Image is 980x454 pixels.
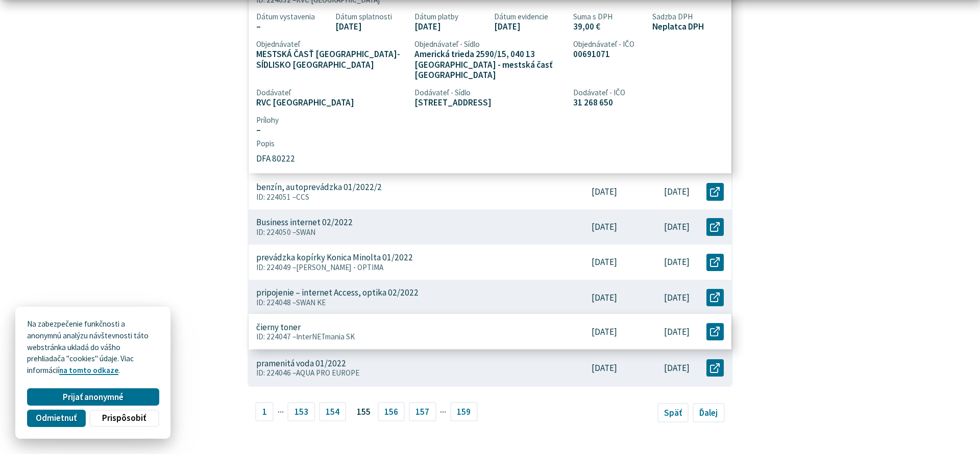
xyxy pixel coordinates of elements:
span: – [256,125,724,136]
a: 154 [319,402,347,421]
span: Dodávateľ - Sídlo [414,88,565,97]
span: 155 [350,402,378,421]
a: na tomto odkaze [59,365,118,375]
p: [DATE] [664,186,690,197]
p: [DATE] [592,327,617,337]
p: [DATE] [592,257,617,268]
button: Prispôsobiť [89,410,159,427]
a: 153 [287,402,315,421]
span: [PERSON_NAME] - OPTIMA [296,262,383,272]
span: ··· [278,403,284,420]
span: Dátum splatnosti [335,12,407,21]
p: ID: 224050 – [256,228,544,237]
span: InterNETmania SK [296,332,355,341]
p: [DATE] [592,222,617,232]
p: [DATE] [664,257,690,268]
p: ID: 224048 – [256,298,544,307]
p: ID: 224047 – [256,332,544,341]
span: [DATE] [335,21,407,32]
span: Dodávateľ [256,88,407,97]
a: 1 [255,402,274,421]
span: – [256,21,328,32]
span: 31 268 650 [573,97,645,108]
span: Dodávateľ - IČO [573,88,645,97]
span: 00691071 [573,49,645,59]
p: prevádzka kopírky Konica Minolta 01/2022 [256,252,413,263]
p: ID: 224049 – [256,263,544,272]
span: Objednávateľ - IČO [573,40,645,49]
span: Objednávateľ - Sídlo [414,40,565,49]
span: SWAN [296,227,315,237]
p: pripojenie – internet Access, optika 02/2022 [256,287,419,298]
p: ID: 224051 – [256,193,544,202]
span: SWAN KE [296,298,326,307]
span: Sadzba DPH [652,12,724,21]
span: Objednávateľ [256,40,407,49]
p: čierny toner [256,322,301,333]
span: Späť [664,407,682,418]
a: Ďalej [693,403,725,422]
a: Späť [657,403,689,422]
p: [DATE] [664,292,690,303]
span: Dátum evidencie [494,12,566,21]
p: [DATE] [664,327,690,337]
button: Odmietnuť [27,410,85,427]
p: benzín, autoprevádzka 01/2022/2 [256,182,382,193]
span: RVC [GEOGRAPHIC_DATA] [256,97,407,108]
span: Dátum platby [414,12,486,21]
span: Popis [256,139,724,148]
a: 157 [409,402,436,421]
span: Dátum vystavenia [256,12,328,21]
span: AQUA PRO EUROPE [296,368,359,378]
span: 39,00 € [573,21,645,32]
p: DFA 80222 [256,152,601,166]
a: 156 [378,402,405,421]
span: [DATE] [494,21,566,32]
span: Americká trieda 2590/15, 040 13 [GEOGRAPHIC_DATA] - mestská časť [GEOGRAPHIC_DATA] [414,49,565,80]
span: CCS [296,192,309,202]
span: Prílohy [256,116,724,125]
p: [DATE] [664,363,690,373]
a: 159 [450,402,478,421]
span: [STREET_ADDRESS] [414,97,565,108]
p: Business internet 02/2022 [256,217,353,228]
p: [DATE] [592,186,617,197]
p: Na zabezpečenie funkčnosti a anonymnú analýzu návštevnosti táto webstránka ukladá do vášho prehli... [27,318,159,377]
span: Neplatca DPH [652,21,724,32]
span: [DATE] [414,21,486,32]
p: [DATE] [592,363,617,373]
p: ID: 224046 – [256,368,544,378]
span: Prispôsobiť [102,413,146,423]
span: Odmietnuť [36,413,77,423]
p: [DATE] [664,222,690,232]
button: Prijať anonymné [27,388,159,406]
p: pramenitá voda 01/2022 [256,358,346,369]
span: Ďalej [699,407,718,418]
span: MESTSKÁ ČASŤ [GEOGRAPHIC_DATA]-SÍDLISKO [GEOGRAPHIC_DATA] [256,49,407,70]
p: [DATE] [592,292,617,303]
span: Suma s DPH [573,12,645,21]
span: ··· [440,403,446,420]
span: Prijať anonymné [63,392,124,403]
